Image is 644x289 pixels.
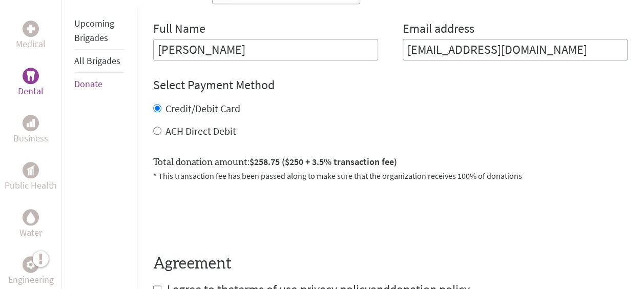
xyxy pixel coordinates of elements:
p: Business [13,131,48,146]
p: Dental [18,84,44,98]
label: ACH Direct Debit [165,125,236,137]
img: Engineering [27,260,35,269]
p: Engineering [8,273,54,287]
img: Dental [27,71,35,80]
input: Enter Full Name [153,39,378,60]
input: Your Email [403,39,628,60]
li: Upcoming Brigades [74,12,124,50]
span: $258.75 ($250 + 3.5% transaction fee) [250,156,397,168]
li: All Brigades [74,50,124,73]
div: Water [23,209,39,225]
a: Upcoming Brigades [74,17,114,44]
p: Water [19,225,42,240]
iframe: reCAPTCHA [153,194,309,234]
div: Business [23,115,39,131]
p: * This transaction fee has been passed along to make sure that the organization receives 100% of ... [153,170,628,182]
img: Medical [27,25,35,33]
a: BusinessBusiness [13,115,48,146]
p: Public Health [5,178,57,193]
a: Donate [74,78,102,90]
a: EngineeringEngineering [8,256,54,287]
p: Medical [16,37,46,51]
a: DentalDental [18,68,44,98]
li: Donate [74,73,124,95]
label: Credit/Debit Card [165,102,240,115]
div: Engineering [23,256,39,273]
img: Business [27,119,35,127]
div: Public Health [23,162,39,178]
a: WaterWater [19,209,42,240]
div: Medical [23,20,39,37]
label: Total donation amount: [153,155,397,170]
label: Full Name [153,20,205,39]
a: MedicalMedical [16,20,46,51]
h4: Agreement [153,255,628,273]
a: Public HealthPublic Health [5,162,57,193]
h4: Select Payment Method [153,77,628,93]
div: Dental [23,68,39,84]
img: Water [27,211,35,223]
img: Public Health [27,165,35,175]
label: Email address [403,20,474,39]
a: All Brigades [74,55,120,67]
